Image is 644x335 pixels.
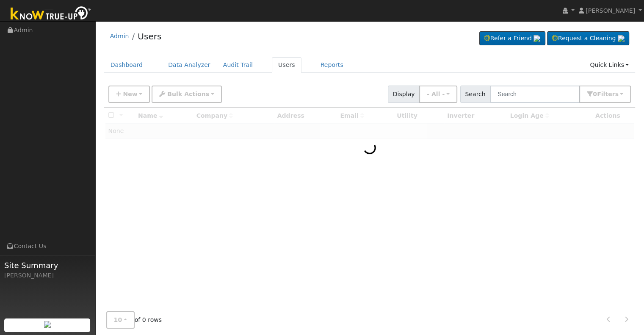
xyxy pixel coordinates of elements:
[152,86,221,103] button: Bulk Actions
[579,86,631,103] button: 0Filters
[583,57,635,73] a: Quick Links
[138,31,161,42] a: Users
[106,311,162,329] span: of 0 rows
[110,33,129,39] a: Admin
[597,91,619,97] span: Filter
[106,311,135,329] button: 10
[104,57,149,73] a: Dashboard
[114,316,122,323] span: 10
[167,91,209,97] span: Bulk Actions
[547,31,629,46] a: Request a Cleaning
[586,7,635,14] span: [PERSON_NAME]
[479,31,545,46] a: Refer a Friend
[6,5,95,24] img: Know True-Up
[123,91,137,97] span: New
[272,57,301,73] a: Users
[4,260,91,271] span: Site Summary
[533,35,540,42] img: retrieve
[615,91,618,97] span: s
[618,35,625,42] img: retrieve
[388,86,420,103] span: Display
[162,57,217,73] a: Data Analyzer
[314,57,350,73] a: Reports
[4,271,91,280] div: [PERSON_NAME]
[419,86,457,103] button: - All -
[108,86,150,103] button: New
[490,86,580,103] input: Search
[44,321,51,328] img: retrieve
[217,57,259,73] a: Audit Trail
[460,86,490,103] span: Search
